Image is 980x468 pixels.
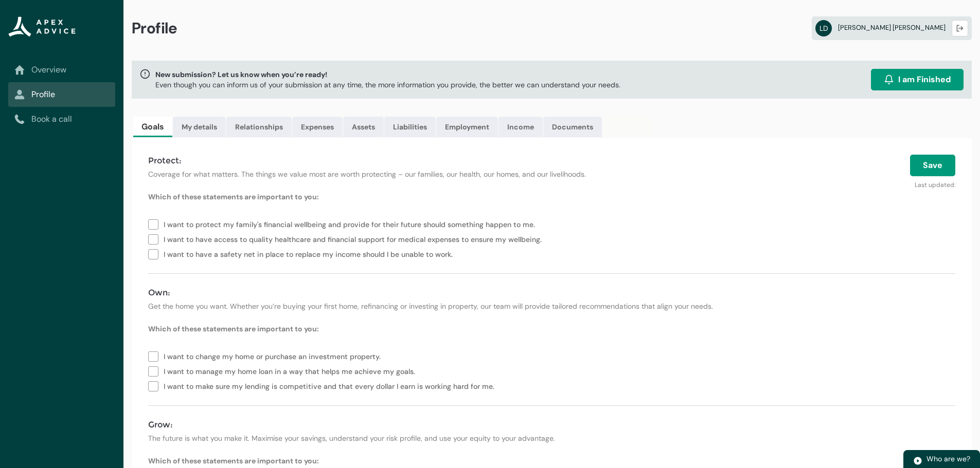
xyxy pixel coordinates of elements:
span: I want to make sure my lending is competitive and that every dollar I earn is working hard for me. [164,378,498,393]
span: I want to have a safety net in place to replace my income should I be unable to work. [164,246,457,261]
button: Logout [952,20,968,36]
span: I want to manage my home loan in a way that helps me achieve my goals. [164,363,419,378]
p: Even though you can inform us of your submission at any time, the more information you provide, t... [155,80,620,90]
abbr: LD [815,20,832,36]
h4: Grow: [148,419,955,431]
a: Book a call [14,113,109,125]
a: Goals [133,117,172,137]
p: Which of these statements are important to you: [148,456,955,466]
a: Relationships [226,117,292,137]
nav: Sub page [8,58,115,132]
a: Liabilities [384,117,436,137]
a: Profile [14,88,109,101]
img: Apex Advice Group [8,16,76,37]
img: play.svg [913,456,922,465]
p: The future is what you make it. Maximise your savings, understand your risk profile, and use your... [148,433,955,443]
span: Profile [132,18,177,38]
button: I am Finished [871,69,964,90]
p: Coverage for what matters. The things we value most are worth protecting – our families, our heal... [148,169,682,179]
p: Which of these statements are important to you: [148,324,955,334]
a: Assets [343,117,384,137]
h4: Protect: [148,155,682,167]
img: alarm.svg [884,74,894,85]
span: I want to change my home or purchase an investment property. [164,348,385,363]
p: Get the home you want. Whether you’re buying your first home, refinancing or investing in propert... [148,301,955,311]
span: Who are we? [926,454,970,463]
p: Last updated: [694,176,955,190]
p: Which of these statements are important to you: [148,192,955,202]
span: New submission? Let us know when you’re ready! [155,69,620,80]
a: My details [173,117,226,137]
a: Overview [14,64,109,76]
a: LD[PERSON_NAME] [PERSON_NAME] [812,16,972,40]
span: I want to protect my family's financial wellbeing and provide for their future should something h... [164,216,539,231]
a: Income [498,117,543,137]
a: Expenses [292,117,343,137]
a: Documents [543,117,602,137]
button: Save [910,155,955,176]
span: I am Finished [898,73,951,86]
a: Employment [436,117,498,137]
span: I want to have access to quality healthcare and financial support for medical expenses to ensure ... [164,231,546,246]
h4: Own: [148,287,955,299]
span: [PERSON_NAME] [PERSON_NAME] [838,23,946,32]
